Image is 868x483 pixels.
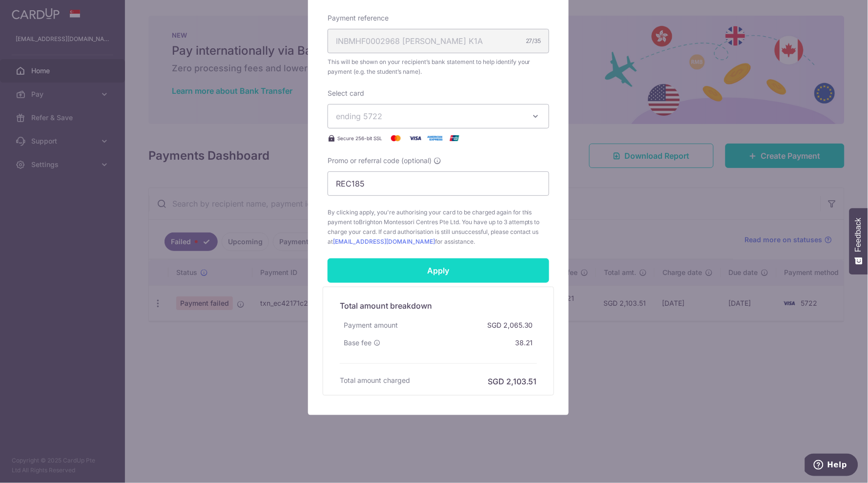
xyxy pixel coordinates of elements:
[526,36,541,46] div: 27/35
[328,13,389,23] label: Payment reference
[328,104,549,128] button: ending 5722
[340,376,410,385] h6: Total amount charged
[445,132,464,144] img: UnionPay
[344,338,372,348] span: Base fee
[483,316,537,334] div: SGD 2,065.30
[333,238,435,245] a: [EMAIL_ADDRESS][DOMAIN_NAME]
[425,132,445,144] img: American Express
[337,134,382,142] span: Secure 256-bit SSL
[406,132,425,144] img: Visa
[386,132,406,144] img: Mastercard
[328,57,549,77] span: This will be shown on your recipient’s bank statement to help identify your payment (e.g. the stu...
[849,208,868,274] button: Feedback - Show survey
[511,334,537,352] div: 38.21
[336,111,382,121] span: ending 5722
[328,88,364,98] label: Select card
[328,156,432,166] span: Promo or referral code (optional)
[805,454,858,478] iframe: Opens a widget where you can find more information
[359,218,459,226] span: Brighton Montessori Centres Pte Ltd
[340,300,537,312] h5: Total amount breakdown
[328,208,549,247] span: By clicking apply, you're authorising your card to be charged again for this payment to . You hav...
[340,316,402,334] div: Payment amount
[854,218,863,252] span: Feedback
[328,258,549,283] input: Apply
[488,376,537,387] h6: SGD 2,103.51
